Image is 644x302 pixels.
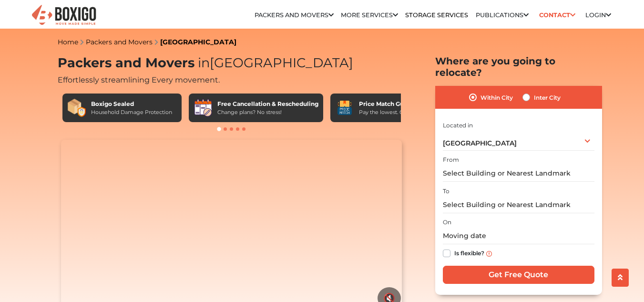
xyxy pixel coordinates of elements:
[480,92,513,103] label: Within City
[443,187,450,196] label: To
[67,98,86,117] img: Boxigo Sealed
[443,121,473,130] label: Located in
[443,218,451,227] label: On
[443,228,594,244] input: Moving date
[443,165,594,182] input: Select Building or Nearest Landmark
[31,4,97,27] img: Boxigo
[91,108,172,116] div: Household Damage Protection
[91,100,172,108] div: Boxigo Sealed
[335,98,354,117] img: Price Match Guarantee
[217,108,318,116] div: Change plans? No stress!
[160,38,236,46] a: [GEOGRAPHIC_DATA]
[86,38,153,46] a: Packers and Movers
[58,55,406,71] h1: Packers and Movers
[341,11,398,19] a: More services
[585,11,611,19] a: Login
[443,139,517,147] span: [GEOGRAPHIC_DATA]
[443,266,594,284] input: Get Free Quote
[255,11,334,19] a: Packers and Movers
[443,197,594,213] input: Select Building or Nearest Landmark
[198,55,210,71] span: in
[194,55,353,71] span: [GEOGRAPHIC_DATA]
[454,248,484,258] label: Is flexible?
[536,8,578,22] a: Contact
[359,100,431,108] div: Price Match Guarantee
[443,156,459,164] label: From
[194,98,213,117] img: Free Cancellation & Rescheduling
[217,100,318,108] div: Free Cancellation & Rescheduling
[435,55,602,78] h2: Where are you going to relocate?
[486,251,492,257] img: info
[58,38,78,46] a: Home
[612,269,629,287] button: scroll up
[476,11,529,19] a: Publications
[405,11,468,19] a: Storage Services
[534,92,561,103] label: Inter City
[359,108,431,116] div: Pay the lowest. Guaranteed!
[58,75,220,84] span: Effortlessly streamlining Every movement.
